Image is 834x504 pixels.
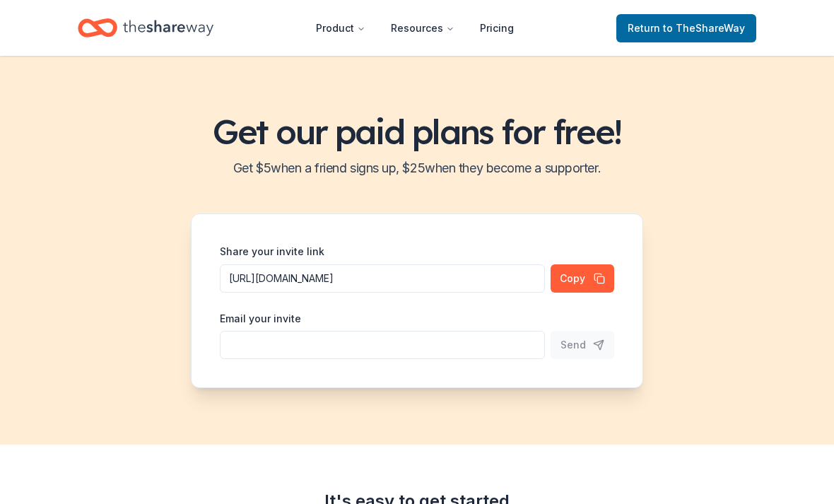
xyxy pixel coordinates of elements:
[305,14,377,42] button: Product
[469,14,525,42] a: Pricing
[17,112,817,151] h1: Get our paid plans for free!
[220,312,301,326] label: Email your invite
[616,14,756,42] a: Returnto TheShareWay
[305,11,525,45] nav: Main
[551,264,614,293] button: Copy
[220,245,324,259] label: Share your invite link
[17,157,817,180] h2: Get $ 5 when a friend signs up, $ 25 when they become a supporter.
[663,22,745,34] span: to TheShareWay
[628,20,745,37] span: Return
[380,14,466,42] button: Resources
[78,11,213,45] a: Home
